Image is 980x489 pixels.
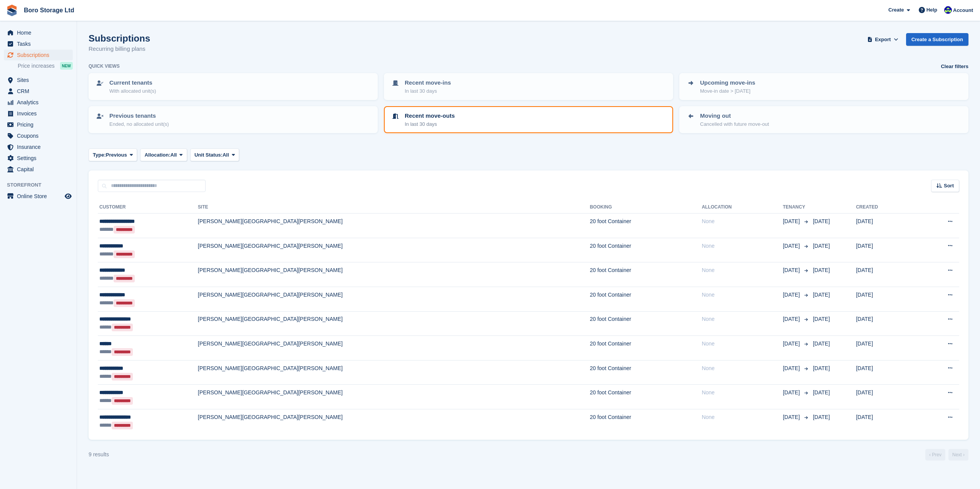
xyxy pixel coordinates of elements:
a: Next [948,449,968,461]
td: [DATE] [856,409,916,433]
span: Create [888,6,904,14]
button: Type: Previous [89,149,137,161]
span: Tasks [17,38,63,49]
span: CRM [17,86,63,97]
span: Account [953,7,973,14]
div: None [702,413,783,421]
td: 20 foot Container [590,238,702,262]
p: Recent move-outs [405,112,455,120]
span: Invoices [17,108,63,119]
span: [DATE] [783,315,801,323]
a: Previous [925,449,945,461]
td: [DATE] [856,385,916,409]
span: Price increases [18,62,55,70]
div: None [702,217,783,225]
span: Allocation: [144,151,170,159]
a: menu [4,50,73,60]
span: [DATE] [813,340,830,347]
a: menu [4,130,73,141]
th: Booking [590,201,702,214]
a: Price increases NEW [18,62,73,70]
td: [PERSON_NAME][GEOGRAPHIC_DATA][PERSON_NAME] [198,385,590,409]
span: Sort [944,182,954,190]
span: Insurance [17,142,63,152]
span: Capital [17,164,63,175]
span: Subscriptions [17,50,63,60]
span: [DATE] [783,340,801,348]
span: Online Store [17,191,63,202]
span: Export [875,36,891,43]
div: None [702,242,783,250]
a: Clear filters [941,63,968,70]
a: menu [4,164,73,175]
span: [DATE] [813,267,830,273]
span: Coupons [17,130,63,141]
span: Help [926,6,937,14]
span: Unit Status: [194,151,223,159]
p: In last 30 days [405,120,455,128]
td: 20 foot Container [590,385,702,409]
td: [PERSON_NAME][GEOGRAPHIC_DATA][PERSON_NAME] [198,287,590,311]
td: [DATE] [856,336,916,360]
span: Home [17,27,63,38]
td: 20 foot Container [590,336,702,360]
div: None [702,340,783,348]
span: [DATE] [783,291,801,299]
span: Pricing [17,119,63,130]
div: None [702,291,783,299]
span: [DATE] [783,266,801,274]
a: menu [4,38,73,49]
a: Current tenants With allocated unit(s) [89,74,377,99]
th: Tenancy [783,201,810,214]
p: Move-in date > [DATE] [700,87,755,95]
div: None [702,315,783,323]
a: Previous tenants Ended, no allocated unit(s) [89,107,377,132]
a: menu [4,153,73,164]
span: [DATE] [813,292,830,298]
td: [PERSON_NAME][GEOGRAPHIC_DATA][PERSON_NAME] [198,214,590,238]
p: In last 30 days [405,87,451,95]
p: Recent move-ins [405,78,451,87]
a: Upcoming move-ins Move-in date > [DATE] [680,74,968,99]
a: Preview store [64,192,73,201]
td: [DATE] [856,262,916,287]
p: Current tenants [109,78,156,87]
a: menu [4,75,73,85]
td: [DATE] [856,238,916,262]
td: [DATE] [856,311,916,336]
button: Allocation: All [140,149,187,161]
td: [PERSON_NAME][GEOGRAPHIC_DATA][PERSON_NAME] [198,311,590,336]
p: Previous tenants [109,112,169,120]
td: 20 foot Container [590,311,702,336]
span: [DATE] [813,218,830,224]
th: Customer [98,201,198,214]
a: menu [4,191,73,202]
td: 20 foot Container [590,287,702,311]
span: [DATE] [783,364,801,372]
td: 20 foot Container [590,214,702,238]
p: Recurring billing plans [89,45,150,53]
span: Sites [17,75,63,85]
td: 20 foot Container [590,409,702,433]
span: [DATE] [813,316,830,322]
td: [PERSON_NAME][GEOGRAPHIC_DATA][PERSON_NAME] [198,336,590,360]
span: Storefront [7,181,77,189]
th: Allocation [702,201,783,214]
div: None [702,364,783,372]
p: Moving out [700,112,769,120]
span: Analytics [17,97,63,108]
div: 9 results [89,451,109,459]
span: Settings [17,153,63,164]
span: All [223,151,229,159]
a: menu [4,119,73,130]
a: menu [4,108,73,119]
td: [PERSON_NAME][GEOGRAPHIC_DATA][PERSON_NAME] [198,238,590,262]
a: menu [4,27,73,38]
td: [DATE] [856,360,916,385]
img: stora-icon-8386f47178a22dfd0bd8f6a31ec36ba5ce8667c1dd55bd0f319d3a0aa187defe.svg [6,5,18,16]
div: None [702,389,783,397]
a: Recent move-ins In last 30 days [385,74,672,99]
span: [DATE] [813,243,830,249]
span: [DATE] [783,217,801,225]
button: Export [866,33,900,46]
